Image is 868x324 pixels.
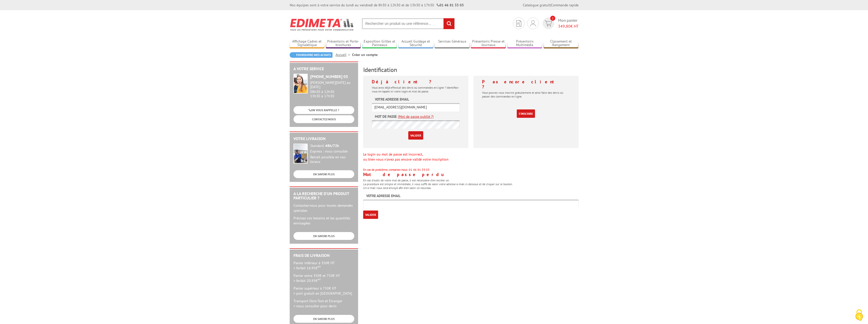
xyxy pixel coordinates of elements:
[517,109,535,118] a: S'inscrire
[293,144,308,164] img: widget-livraison.jpg
[363,178,579,190] p: En cas d'oubli de votre mot de passe, il est nécessaire d'en recréer un. La procédure est simple ...
[290,52,333,58] a: Poursuivre mes achats
[398,114,434,119] a: (Mot de passe oublié ?)
[435,39,470,48] a: Services Généraux
[293,304,337,308] span: > nous consulter pour devis
[293,203,354,213] p: Contactez-nous pour toutes demandes spéciales
[290,15,354,34] img: Edimeta
[516,20,521,27] img: devis rapide
[326,39,361,48] a: Présentoirs et Porte-brochures
[541,17,579,29] a: devis rapide 2 Mon panier 349,80€ HT
[293,67,354,71] h2: A votre service
[293,192,354,200] h2: A la recherche d'un produit particulier ?
[310,81,354,98] div: 08h30 à 12h30 13h30 à 17h30
[293,74,308,93] img: widget-service.jpg
[530,20,536,26] img: devis rapide
[310,144,354,148] div: Standard :
[375,114,397,119] label: Mot de passe
[523,3,550,7] a: Catalogue gratuit
[293,273,354,283] p: Panier entre 350€ et 750€ HT
[293,137,354,141] h2: Votre livraison
[293,170,354,178] a: EN SAVOIR PLUS
[293,278,321,283] span: > forfait 20.95€
[482,91,570,98] p: Vous pouvez vous inscrire gratuitement et ainsi faire des devis ou passer des commandes en ligne.
[444,18,454,29] input: rechercher
[363,211,378,219] input: Valider
[293,115,354,123] a: CONTACTEZ-NOUS
[372,86,460,93] p: Vous avez déjà effectué des devis ou commandes en ligne ? Identifiez-vous en tapant ici votre log...
[290,39,325,48] a: Affichage Cadres et Signalétique
[310,81,354,89] div: [PERSON_NAME][DATE] au [DATE]
[293,232,354,240] a: EN SAVOIR PLUS
[318,265,321,269] sup: HT
[290,3,464,8] div: Nos équipes sont à votre service du lundi au vendredi de 8h30 à 12h30 et de 13h30 à 17h30
[853,309,865,321] img: Cookies (fenêtre modale)
[558,23,579,29] span: € HT
[310,149,354,154] div: Express : nous consulter
[325,143,339,148] strong: 48h/72h
[850,307,868,324] button: Cookies (fenêtre modale)
[363,168,430,171] span: En cas de problème, contactez-nous: 01 46 81 33 03
[293,298,354,309] p: Transport Dom-Tom et Etranger
[437,3,464,7] strong: 01 46 81 33 03
[507,39,542,48] a: Présentoirs Multimédia
[544,39,579,48] a: Classement et Rangement
[363,67,579,73] h3: Identification
[471,39,506,48] a: Présentoirs Presse et Journaux
[372,79,460,84] h4: Déjà client ?
[366,193,400,198] label: Votre adresse email
[293,253,354,258] h2: Frais de Livraison
[293,266,321,270] span: > forfait 16.95€
[375,97,409,102] label: Votre adresse email
[363,152,579,172] div: Le login ou mot de passe est incorrect, ou bien vous n'avez pas encore validé votre inscription
[558,24,570,29] span: 349,80
[293,106,354,114] a: ON VOUS RAPPELLE ?
[293,315,354,323] a: EN SAVOIR PLUS
[310,74,348,79] strong: [PHONE_NUMBER] 03
[523,3,579,8] div: |
[336,52,352,57] a: Accueil
[310,155,354,164] div: Retrait possible en nos locaux
[352,52,378,57] li: Créer un compte
[318,278,321,281] sup: HT
[363,172,579,177] h4: Mot de passe perdu
[362,18,455,29] input: Rechercher un produit ou une référence...
[293,286,354,296] p: Panier supérieur à 750€ HT
[408,131,423,140] input: Valider
[293,260,354,271] p: Panier inférieur à 350€ HT
[482,79,570,89] h4: Pas encore client ?
[362,39,397,48] a: Exposition Grilles et Panneaux
[550,16,555,21] span: 2
[551,3,579,7] a: Commande rapide
[293,291,352,296] span: > port gratuit en [GEOGRAPHIC_DATA]
[293,216,354,226] p: Précisez vos besoins et les quantités envisagées
[558,17,579,29] span: Mon panier
[545,21,552,26] img: devis rapide
[398,39,433,48] a: Accueil Guidage et Sécurité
